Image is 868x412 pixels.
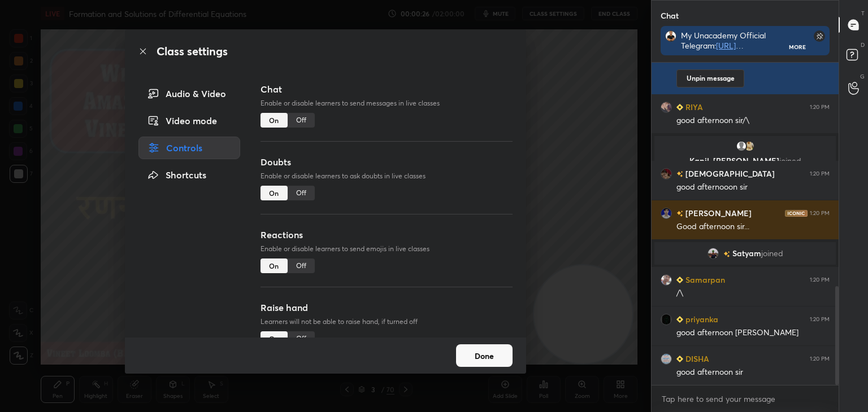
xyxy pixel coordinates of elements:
[860,72,865,81] p: G
[723,251,730,257] img: no-rating-badge.077c3623.svg
[708,248,719,259] img: 8148be7e13bf47fdb9f1814e25b64b63.jpg
[261,228,513,242] h3: Reactions
[288,113,315,128] div: Off
[681,40,745,61] a: [URL][DOMAIN_NAME]
[810,104,830,111] div: 1:20 PM
[683,353,709,365] h6: DISHA
[744,141,755,152] img: bf13376d90fd403c91e3f99e9bbe8e99.jpg
[261,155,513,169] h3: Doubts
[138,82,240,105] div: Audio & Video
[676,367,830,378] div: good afternoon sir
[789,43,806,51] div: More
[683,168,775,179] h6: [DEMOGRAPHIC_DATA]
[676,171,683,177] img: no-rating-badge.077c3623.svg
[661,102,672,113] img: 3ba24dfee54e4c8689977e35d4b428a2.jpg
[261,82,513,96] h3: Chat
[652,1,688,30] p: Chat
[138,137,240,159] div: Controls
[288,331,315,346] div: Off
[676,182,830,193] div: good afternooon sir
[676,115,830,126] div: good afternoon sir/\
[732,249,761,258] span: Satyam
[736,141,747,152] img: default.png
[288,258,315,273] div: Off
[261,301,513,314] h3: Raise hand
[261,98,513,108] p: Enable or disable learners to send messages in live classes
[676,316,683,323] img: Learner_Badge_beginner_1_8b307cf2a0.svg
[661,156,829,165] p: Kapil, [PERSON_NAME]
[681,30,789,51] div: My Unacademy Official Telegram: Use Code VINEETLIVE to renew your Subscriptions at lowest Prices
[661,314,672,325] img: e335ef9b3b9f4d2b89672e1195650cbc.jpg
[676,104,683,111] img: Learner_Badge_beginner_1_8b307cf2a0.svg
[261,331,288,346] div: On
[683,313,718,325] h6: priyanka
[138,164,240,186] div: Shortcuts
[661,353,672,365] img: 04f61c0bd0eb420f90b3a238229b5f89.jpg
[661,208,672,219] img: d391e043194a4f50b3f1f8a604db3c4e.jpg
[810,316,830,323] div: 1:20 PM
[676,327,830,339] div: good afternoon [PERSON_NAME]
[676,356,683,362] img: Learner_Badge_beginner_1_8b307cf2a0.svg
[683,101,703,113] h6: RIYA
[785,210,808,217] img: iconic-dark.1390631f.png
[665,30,676,42] img: fe4b8a03a1bf418596e07c738c76a6a1.jpg
[652,63,839,385] div: grid
[261,186,288,200] div: On
[810,210,830,217] div: 1:20 PM
[138,109,240,132] div: Video mode
[676,288,830,299] div: /\
[676,69,744,87] button: Unpin message
[861,9,865,17] p: T
[676,211,683,217] img: no-rating-badge.077c3623.svg
[288,186,315,200] div: Off
[810,170,830,177] div: 1:20 PM
[779,155,801,166] span: joined
[456,344,513,367] button: Done
[261,244,513,254] p: Enable or disable learners to send emojis in live classes
[261,113,288,128] div: On
[661,274,672,286] img: 69bf3916e3c6485f824e6c062c38a48c.jpg
[157,43,228,60] h2: Class settings
[683,274,725,286] h6: Samarpan
[810,356,830,362] div: 1:20 PM
[683,207,752,219] h6: [PERSON_NAME]
[261,317,513,327] p: Learners will not be able to raise hand, if turned off
[861,41,865,49] p: D
[676,277,683,283] img: Learner_Badge_beginner_1_8b307cf2a0.svg
[661,168,672,179] img: 73b12b89835e4886ab764041a649bba7.jpg
[676,221,830,233] div: Good afternoon sir...
[261,171,513,181] p: Enable or disable learners to ask doubts in live classes
[810,277,830,283] div: 1:20 PM
[261,258,288,273] div: On
[761,249,783,258] span: joined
